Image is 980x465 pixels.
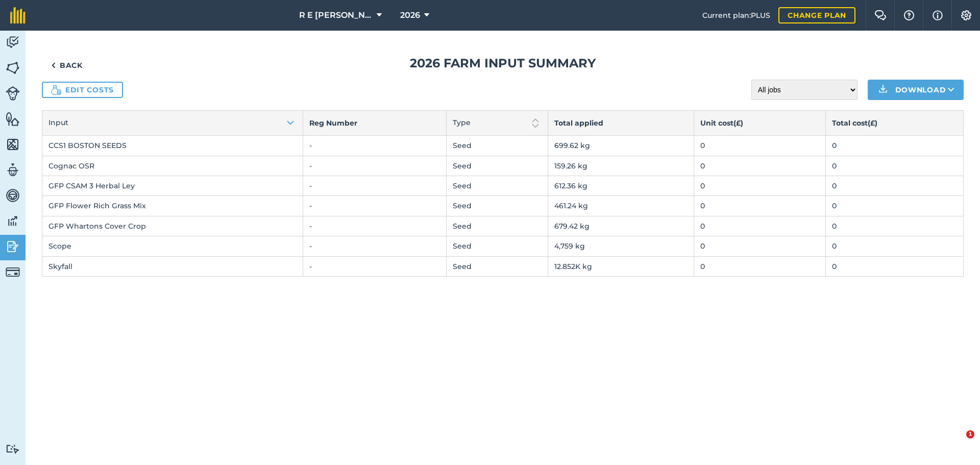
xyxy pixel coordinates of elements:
[694,196,826,216] td: 0
[694,136,826,156] td: 0
[42,111,303,135] button: Input
[303,111,447,136] th: Reg Number
[447,156,548,176] td: Seed
[299,9,373,21] span: R E [PERSON_NAME]
[826,176,964,195] td: 0
[447,236,548,256] td: Seed
[826,111,964,136] th: Total cost ( £ )
[42,236,303,256] td: Scope
[548,136,694,156] td: 699.62 kg
[874,10,887,20] img: Two speech bubbles overlapping with the left bubble in the forefront
[42,256,303,276] td: Skyfall
[6,111,20,127] img: svg+xml;base64,PHN2ZyB4bWxucz0iaHR0cDovL3d3dy53My5vcmcvMjAwMC9zdmciIHdpZHRoPSI1NiIgaGVpZ2h0PSI2MC...
[42,82,123,98] a: Edit costs
[42,216,303,236] td: GFP Whartons Cover Crop
[6,162,20,178] img: svg+xml;base64,PD94bWwgdmVyc2lvbj0iMS4wIiBlbmNvZGluZz0idXRmLTgiPz4KPCEtLSBHZW5lcmF0b3I6IEFkb2JlIE...
[447,196,548,216] td: Seed
[548,176,694,195] td: 612.36 kg
[548,196,694,216] td: 461.24 kg
[694,216,826,236] td: 0
[303,216,447,236] td: -
[6,444,20,454] img: svg+xml;base64,PD94bWwgdmVyc2lvbj0iMS4wIiBlbmNvZGluZz0idXRmLTgiPz4KPCEtLSBHZW5lcmF0b3I6IEFkb2JlIE...
[548,111,694,136] th: Total applied
[303,176,447,195] td: -
[447,111,548,135] button: Type
[826,256,964,276] td: 0
[694,176,826,195] td: 0
[447,256,548,276] td: Seed
[42,176,303,195] td: GFP CSAM 3 Herbal Ley
[694,256,826,276] td: 0
[694,156,826,176] td: 0
[826,136,964,156] td: 0
[694,111,826,136] th: Unit cost ( £ )
[960,10,972,20] img: A cog icon
[303,256,447,276] td: -
[548,156,694,176] td: 159.26 kg
[6,213,20,229] img: svg+xml;base64,PD94bWwgdmVyc2lvbj0iMS4wIiBlbmNvZGluZz0idXRmLTgiPz4KPCEtLSBHZW5lcmF0b3I6IEFkb2JlIE...
[42,136,303,156] td: CCS1 BOSTON SEEDS
[826,216,964,236] td: 0
[6,86,20,101] img: svg+xml;base64,PD94bWwgdmVyc2lvbj0iMS4wIiBlbmNvZGluZz0idXRmLTgiPz4KPCEtLSBHZW5lcmF0b3I6IEFkb2JlIE...
[529,117,542,129] img: Two arrows, one pointing up and one pointing down to show sort is not active on this column
[548,256,694,276] td: 12.852K kg
[877,84,889,96] img: Download icon
[51,85,61,95] img: Icon showing a money bag
[6,60,20,76] img: svg+xml;base64,PHN2ZyB4bWxucz0iaHR0cDovL3d3dy53My5vcmcvMjAwMC9zdmciIHdpZHRoPSI1NiIgaGVpZ2h0PSI2MC...
[826,156,964,176] td: 0
[778,7,855,23] a: Change plan
[447,176,548,195] td: Seed
[966,430,974,438] span: 1
[868,80,964,100] button: Download
[6,265,20,279] img: svg+xml;base64,PD94bWwgdmVyc2lvbj0iMS4wIiBlbmNvZGluZz0idXRmLTgiPz4KPCEtLSBHZW5lcmF0b3I6IEFkb2JlIE...
[42,156,303,176] td: Cognac OSR
[694,236,826,256] td: 0
[42,55,964,71] h1: 2026 Farm input summary
[6,239,20,254] img: svg+xml;base64,PD94bWwgdmVyc2lvbj0iMS4wIiBlbmNvZGluZz0idXRmLTgiPz4KPCEtLSBHZW5lcmF0b3I6IEFkb2JlIE...
[548,236,694,256] td: 4,759 kg
[284,117,297,129] img: Arrow pointing down to show items are sorted in ascending order
[447,136,548,156] td: Seed
[303,196,447,216] td: -
[6,35,20,50] img: svg+xml;base64,PD94bWwgdmVyc2lvbj0iMS4wIiBlbmNvZGluZz0idXRmLTgiPz4KPCEtLSBHZW5lcmF0b3I6IEFkb2JlIE...
[945,430,970,455] iframe: Intercom live chat
[826,236,964,256] td: 0
[400,9,420,21] span: 2026
[303,136,447,156] td: -
[10,7,26,23] img: fieldmargin Logo
[303,156,447,176] td: -
[826,196,964,216] td: 0
[6,188,20,203] img: svg+xml;base64,PD94bWwgdmVyc2lvbj0iMS4wIiBlbmNvZGluZz0idXRmLTgiPz4KPCEtLSBHZW5lcmF0b3I6IEFkb2JlIE...
[51,59,56,71] img: svg+xml;base64,PHN2ZyB4bWxucz0iaHR0cDovL3d3dy53My5vcmcvMjAwMC9zdmciIHdpZHRoPSI5IiBoZWlnaHQ9IjI0Ii...
[702,10,770,21] span: Current plan : PLUS
[6,137,20,152] img: svg+xml;base64,PHN2ZyB4bWxucz0iaHR0cDovL3d3dy53My5vcmcvMjAwMC9zdmciIHdpZHRoPSI1NiIgaGVpZ2h0PSI2MC...
[42,55,92,76] a: Back
[548,216,694,236] td: 679.42 kg
[447,216,548,236] td: Seed
[42,196,303,216] td: GFP Flower Rich Grass Mix
[903,10,915,20] img: A question mark icon
[933,9,943,21] img: svg+xml;base64,PHN2ZyB4bWxucz0iaHR0cDovL3d3dy53My5vcmcvMjAwMC9zdmciIHdpZHRoPSIxNyIgaGVpZ2h0PSIxNy...
[303,236,447,256] td: -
